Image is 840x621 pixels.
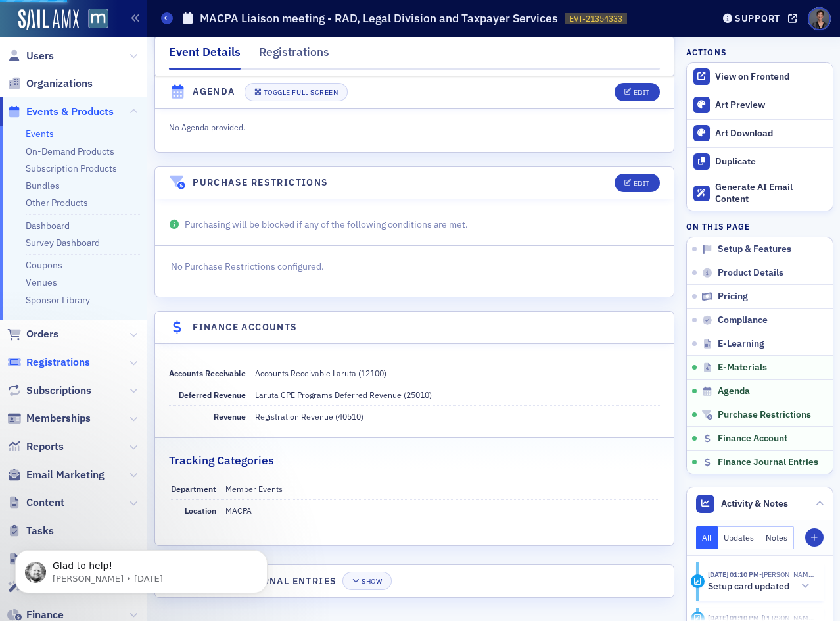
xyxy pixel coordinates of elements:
button: Toggle Full Screen [245,83,348,101]
span: Content [26,495,64,510]
div: Accounts Receivable Laruta (12100) [255,367,386,379]
div: Art Download [715,128,826,139]
a: Dashboard [26,220,70,232]
span: Organizations [26,76,93,91]
a: Registrations [7,355,90,370]
button: Setup card updated [708,580,814,593]
a: Users [7,49,54,63]
a: Art Download [687,119,833,147]
span: Subscriptions [26,384,91,398]
div: Event Details [169,43,241,70]
span: Email Marketing [26,468,105,482]
a: View Homepage [79,9,108,31]
a: Subscriptions [7,384,91,398]
span: Product Details [718,267,783,279]
div: Registrations [259,43,329,68]
a: Reports [7,439,64,454]
dd: Member Events [225,478,658,499]
span: Setup & Features [718,243,791,255]
p: Purchasing will be blocked if any of the following conditions are met. [169,218,661,232]
span: Department [171,484,216,494]
div: No Agenda provided. [169,119,611,134]
span: Registrations [26,355,90,370]
a: Venues [26,276,57,288]
span: Orders [26,327,58,341]
button: Show [342,572,392,590]
a: Orders [7,327,58,341]
span: Activity & Notes [721,497,788,510]
a: Other Products [26,197,88,209]
a: Sponsor Library [26,294,90,306]
span: Purchase Restrictions [718,409,811,421]
span: Pricing [718,291,748,303]
span: EVT-21354333 [569,13,622,24]
button: Duplicate [687,147,833,176]
dd: MACPA [225,500,658,521]
div: Show [362,578,382,585]
span: Revenue [214,411,246,422]
a: Tasks [7,524,54,538]
span: Events & Products [26,105,114,119]
iframe: Intercom notifications message [10,522,273,614]
h1: M​ACPA Liaison meeting ​- RAD, Legal Division and Taxpayer Services [200,11,558,26]
img: SailAMX [88,9,108,29]
h2: Tracking Categories [169,452,274,469]
span: Memberships [26,411,91,426]
span: Users [26,49,54,63]
div: Edit [634,89,650,96]
span: Agenda [718,385,750,397]
a: Organizations [7,76,93,91]
span: Accounts Receivable [169,368,246,378]
div: Generate AI Email Content [715,182,826,205]
a: Bundles [26,180,60,191]
span: Compliance [718,314,768,326]
button: All [696,526,718,549]
img: SailAMX [18,9,79,30]
span: Location [185,505,216,516]
h4: On this page [686,220,833,232]
button: Notes [760,526,795,549]
div: Support [735,12,780,24]
a: Art Preview [687,91,833,119]
a: Memberships [7,411,91,426]
a: Survey Dashboard [26,237,100,249]
button: Generate AI Email Content [687,176,833,211]
a: Events & Products [7,105,114,119]
a: Automations [7,580,88,594]
div: Registration Revenue (40510) [255,410,363,422]
h4: Actions [686,46,727,58]
h4: Finance Accounts [193,320,297,334]
div: View on Frontend [715,71,826,83]
span: Finance Account [718,433,787,445]
span: Finance Journal Entries [718,457,818,468]
a: Events [26,128,54,139]
span: E-Learning [718,338,764,350]
time: 10/6/2025 01:10 PM [708,570,759,579]
span: Reports [26,439,64,454]
div: Toggle Full Screen [264,89,338,96]
span: Dee Sullivan [759,570,814,579]
div: Activity [691,574,705,588]
h4: Agenda [193,85,235,99]
a: Coupons [26,259,62,271]
div: Art Preview [715,99,826,111]
button: Edit [615,83,660,101]
a: On-Demand Products [26,145,114,157]
p: No Purchase Restrictions configured. [171,260,658,274]
button: Updates [718,526,760,549]
a: View on Frontend [687,63,833,91]
a: Subscription Products [26,162,117,174]
div: Edit [634,180,650,187]
span: Deferred Revenue [179,389,246,400]
div: Duplicate [715,156,826,168]
h4: Purchase Restrictions [193,176,328,189]
h5: Setup card updated [708,581,789,593]
a: Content [7,495,64,510]
button: Edit [615,174,660,192]
a: E-Learning [7,552,78,566]
span: Profile [808,7,831,30]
